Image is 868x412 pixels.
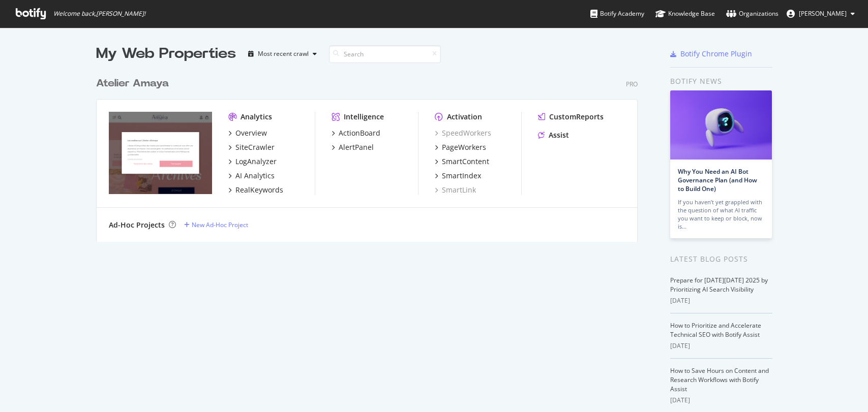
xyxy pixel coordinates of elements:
span: Anne-Solenne OGEE [799,9,847,18]
a: Botify Chrome Plugin [670,49,752,59]
div: SmartIndex [442,171,481,181]
div: ActionBoard [339,128,380,138]
a: SmartLink [435,185,476,195]
div: PageWorkers [442,142,486,152]
div: AlertPanel [339,142,374,152]
div: LogAnalyzer [235,156,277,167]
button: Most recent crawl [244,46,321,62]
div: AI Analytics [235,171,275,181]
button: [PERSON_NAME] [779,6,863,22]
div: Activation [447,112,482,122]
img: atelier-amaya.com [109,112,212,194]
div: Organizations [726,9,779,19]
a: AI Analytics [228,171,275,181]
div: Overview [235,128,267,138]
div: [DATE] [670,341,772,351]
div: Atelier Amaya [96,76,169,91]
div: New Ad-Hoc Project [192,220,248,229]
a: AlertPanel [332,142,374,152]
a: PageWorkers [435,142,486,152]
div: Ad-Hoc Projects [109,220,165,230]
span: Welcome back, [PERSON_NAME] ! [53,10,145,18]
a: How to Prioritize and Accelerate Technical SEO with Botify Assist [670,321,761,339]
img: Why You Need an AI Bot Governance Plan (and How to Build One) [670,90,772,160]
div: Analytics [241,112,272,122]
div: Intelligence [344,112,384,122]
a: SiteCrawler [228,142,275,152]
div: Knowledge Base [655,9,715,19]
div: Botify Academy [590,9,644,19]
input: Search [329,45,441,63]
a: Atelier Amaya [96,76,173,91]
div: SmartContent [442,156,489,167]
div: [DATE] [670,296,772,305]
a: SmartContent [435,156,489,167]
a: Assist [538,130,569,140]
div: Botify news [670,76,772,87]
a: Prepare for [DATE][DATE] 2025 by Prioritizing AI Search Visibility [670,276,768,294]
a: CustomReports [538,112,604,122]
div: Botify Chrome Plugin [680,49,752,59]
div: Most recent crawl [258,51,309,57]
a: ActionBoard [332,128,380,138]
div: If you haven’t yet grappled with the question of what AI traffic you want to keep or block, now is… [678,198,764,231]
div: grid [96,64,646,242]
div: SiteCrawler [235,142,275,152]
a: New Ad-Hoc Project [184,220,248,229]
a: LogAnalyzer [228,156,277,167]
div: RealKeywords [235,185,283,195]
a: RealKeywords [228,185,283,195]
a: SmartIndex [435,171,481,181]
a: How to Save Hours on Content and Research Workflows with Botify Assist [670,366,769,393]
div: Pro [626,80,638,88]
a: Why You Need an AI Bot Governance Plan (and How to Build One) [678,167,757,193]
div: My Web Properties [96,44,236,64]
a: SpeedWorkers [435,128,491,138]
div: CustomReports [549,112,604,122]
a: Overview [228,128,267,138]
div: Latest Blog Posts [670,253,772,265]
div: [DATE] [670,396,772,405]
div: Assist [549,130,569,140]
